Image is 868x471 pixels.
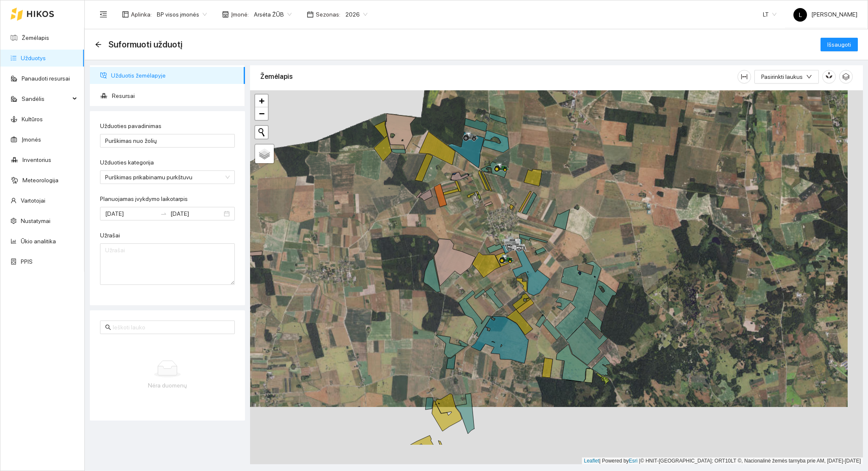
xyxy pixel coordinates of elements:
[100,195,188,203] label: Planuojamas įvykdymo laikotarpis
[821,38,858,51] button: Išsaugoti
[160,210,167,217] span: to
[255,126,268,139] button: Initiate a new search
[231,10,249,19] span: Įmonė :
[761,72,803,81] span: Pasirinkti laukus
[738,73,751,80] span: column-width
[108,38,182,51] span: Suformuoti užduotį
[260,64,737,89] div: Žemėlapis
[170,209,222,218] input: Pabaigos data
[827,40,851,49] span: Išsaugoti
[105,209,157,218] input: Planuojamas įvykdymo laikotarpis
[582,457,863,465] div: | Powered by © HNIT-[GEOGRAPHIC_DATA]; ORT10LT ©, Nacionalinė žemės tarnyba prie AM, [DATE]-[DATE]
[806,74,812,81] span: down
[157,8,207,21] span: BP visos įmonės
[754,70,819,84] button: Pasirinkti laukusdown
[255,107,268,120] a: Zoom out
[259,108,264,119] span: −
[259,95,264,106] span: +
[131,10,152,19] span: Aplinka :
[95,41,102,48] span: arrow-left
[22,75,70,82] a: Panaudoti resursai
[799,8,802,22] span: L
[22,156,51,163] a: Inventorius
[95,6,112,23] button: menu-fold
[100,158,154,167] label: Užduoties kategorija
[105,324,111,330] span: search
[113,323,230,332] input: Ieškoti lauko
[793,11,857,18] span: [PERSON_NAME]
[21,217,50,224] a: Nustatymai
[100,134,235,148] input: Užduoties pavadinimas
[105,171,230,184] span: Purškimas prikabinamu purkštuvu
[100,11,107,18] span: menu-fold
[21,258,33,265] a: PPIS
[100,122,161,131] label: Užduoties pavadinimas
[254,8,292,21] span: Arsėta ŽŪB
[21,238,56,245] a: Ūkio analitika
[584,458,599,464] a: Leaflet
[22,116,43,123] a: Kultūros
[22,90,70,107] span: Sandėlis
[639,458,640,464] span: |
[255,145,274,163] a: Layers
[255,95,268,107] a: Zoom in
[160,210,167,217] span: swap-right
[107,381,228,390] div: Nėra duomenų
[307,11,314,18] span: calendar
[629,458,638,464] a: Esri
[100,231,120,240] label: Užrašai
[316,10,340,19] span: Sezonas :
[21,197,45,204] a: Vartotojai
[345,8,367,21] span: 2026
[95,41,102,48] div: Atgal
[737,70,751,84] button: column-width
[222,11,229,18] span: shop
[112,87,238,104] span: Resursai
[122,11,129,18] span: layout
[100,243,235,285] textarea: Užrašai
[22,177,58,184] a: Meteorologija
[22,136,41,143] a: Įmonės
[22,34,49,41] a: Žemėlapis
[21,55,46,61] a: Užduotys
[111,67,238,84] span: Užduotis žemėlapyje
[763,8,776,21] span: LT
